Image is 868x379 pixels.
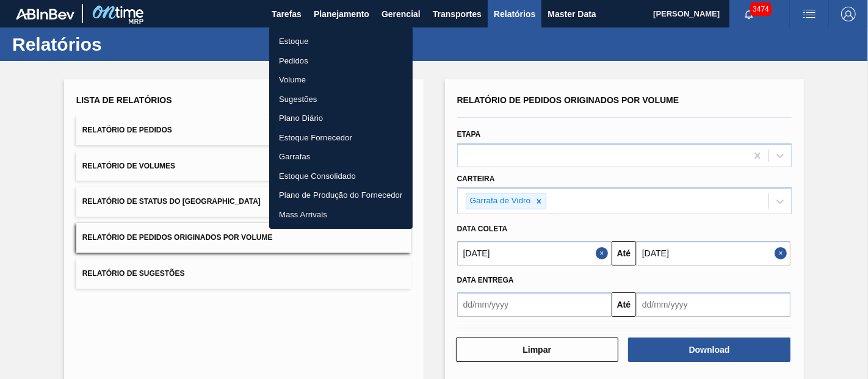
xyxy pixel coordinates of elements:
a: Plano de Produção do Fornecedor [269,186,413,205]
a: Garrafas [269,147,413,167]
a: Estoque Fornecedor [269,128,413,148]
a: Estoque [269,32,413,51]
a: Mass Arrivals [269,205,413,225]
a: Volume [269,70,413,90]
a: Pedidos [269,51,413,71]
a: Plano Diário [269,109,413,128]
a: Sugestões [269,90,413,109]
a: Estoque Consolidado [269,167,413,186]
